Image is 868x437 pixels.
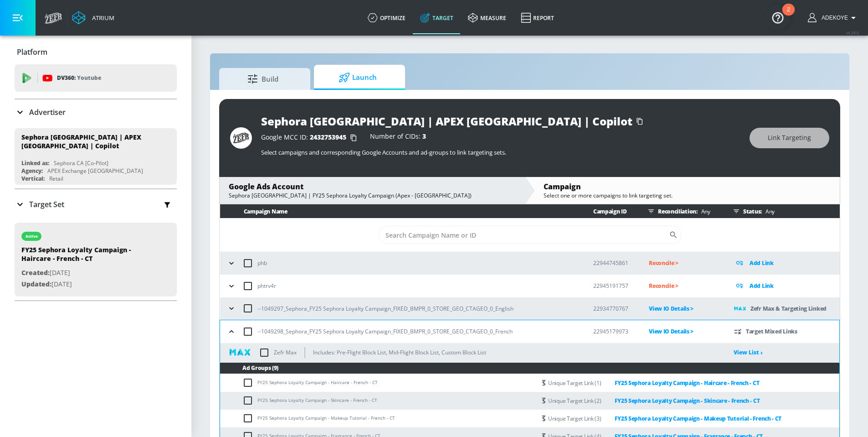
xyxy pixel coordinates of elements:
span: 3 [422,132,426,140]
div: Google MCC ID: [261,133,361,142]
div: Campaign [544,182,831,192]
div: FY25 Sephora Loyalty Campaign - Haircare - French - CT [21,245,149,267]
p: [DATE] [21,279,149,290]
p: View IO Details > [649,326,719,337]
div: Retail [49,175,63,182]
p: Advertiser [29,107,66,117]
span: Created: [21,268,50,277]
td: FY25 Sephora Loyalty Campaign - Skincare - French - CT [220,392,536,410]
div: Add Link [734,258,840,268]
div: Sephora [GEOGRAPHIC_DATA] | APEX [GEOGRAPHIC_DATA] | Copilot [21,133,162,150]
p: View IO Details > [649,303,719,314]
p: Zefr Max & Targeting Linked [750,303,827,314]
div: Google Ads Account [229,182,516,192]
div: Linked as: [21,159,49,167]
div: 2 [787,10,790,21]
p: 22934770767 [593,304,634,313]
a: optimize [360,1,413,34]
p: 22945179973 [593,327,634,336]
td: FY25 Sephora Loyalty Campaign - Makeup Tutorial - French - CT [220,410,536,427]
p: Zefr Max [274,348,297,357]
div: Add Link [734,281,840,291]
button: Open Resource Center, 2 new notifications [765,5,791,30]
div: Search CID Name or Number [379,226,681,244]
a: Atrium [72,11,114,25]
div: activeFY25 Sephora Loyalty Campaign - Haircare - French - CTCreated:[DATE]Updated:[DATE] [15,223,177,297]
span: v 4.28.0 [846,30,859,35]
p: --1049298_Sephora_FY25 Sephora Loyalty Campaign_FIXED_BMPR_0_STORE_GEO_CTAGEO_0_French [257,327,513,336]
div: Agency: [21,167,43,175]
a: FY25 Sephora Loyalty Campaign - Skincare - French - CT [601,395,760,406]
th: Ad Groups (9) [220,363,839,374]
div: Vertical: [21,175,45,182]
p: phtrv4r [257,281,276,291]
p: Youtube [77,73,101,83]
div: Select one or more campaigns to link targeting set. [544,192,831,199]
p: Includes: Pre-Flight Block List, Mid-Flight Block List, Custom Block List [313,348,486,357]
span: Build [228,68,298,90]
div: active [26,234,38,239]
span: 2432753945 [310,133,346,141]
div: Unique Target Link (1) [548,378,759,388]
span: login as: adekoye.oladapo@zefr.com [818,15,848,21]
td: FY25 Sephora Loyalty Campaign - Haircare - French - CT [220,374,536,392]
input: Search Campaign Name or ID [379,226,669,244]
button: Adekoye [808,12,859,23]
p: Reconcile > [649,281,719,291]
span: Updated: [21,280,51,288]
div: Atrium [88,14,114,22]
div: Google Ads AccountSephora [GEOGRAPHIC_DATA] | FY25 Sephora Loyalty Campaign (Apex - [GEOGRAPHIC_D... [220,177,525,204]
th: Campaign Name [220,204,579,218]
a: FY25 Sephora Loyalty Campaign - Makeup Tutorial - French - CT [601,413,781,424]
p: Any [762,207,775,216]
p: 22945191757 [593,281,634,291]
p: --1049297_Sephora_FY25 Sephora Loyalty Campaign_FIXED_BMPR_0_STORE_GEO_CTAGEO_0_English [257,304,514,313]
div: Sephora [GEOGRAPHIC_DATA] | APEX [GEOGRAPHIC_DATA] | Copilot [261,114,632,129]
p: Add Link [750,281,774,291]
a: FY25 Sephora Loyalty Campaign - Haircare - French - CT [601,378,759,388]
div: Sephora [GEOGRAPHIC_DATA] | FY25 Sephora Loyalty Campaign (Apex - [GEOGRAPHIC_DATA]) [229,192,516,199]
div: Number of CIDs: [370,133,426,142]
p: Select campaigns and corresponding Google Accounts and ad-groups to link targeting sets. [261,148,740,156]
div: Advertiser [15,99,177,125]
div: Target Set [15,189,177,219]
div: Reconciliation: [644,204,719,218]
div: Sephora [GEOGRAPHIC_DATA] | APEX [GEOGRAPHIC_DATA] | CopilotLinked as:Sephora CA [Co-Pilot]Agency... [15,128,177,185]
p: Any [698,207,710,216]
a: Report [514,1,561,34]
p: Add Link [750,258,774,268]
a: Target [413,1,461,34]
div: DV360: Youtube [15,64,177,92]
div: Platform [15,39,177,65]
span: Launch [323,67,392,88]
div: Unique Target Link (2) [548,395,760,406]
div: Sephora CA [Co-Pilot] [54,159,108,167]
p: Platform [17,47,47,57]
th: Campaign ID [579,204,634,218]
a: View List › [734,349,763,356]
p: phb [257,258,267,268]
p: Target Mixed Links [746,326,797,337]
p: DV360: [57,73,101,83]
div: APEX Exchange [GEOGRAPHIC_DATA] [47,167,143,175]
p: Reconcile > [649,258,719,268]
a: measure [461,1,514,34]
div: Unique Target Link (3) [548,413,781,424]
div: Status: [729,204,840,218]
p: Target Set [29,199,64,209]
p: 22944745861 [593,258,634,268]
p: [DATE] [21,267,149,279]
